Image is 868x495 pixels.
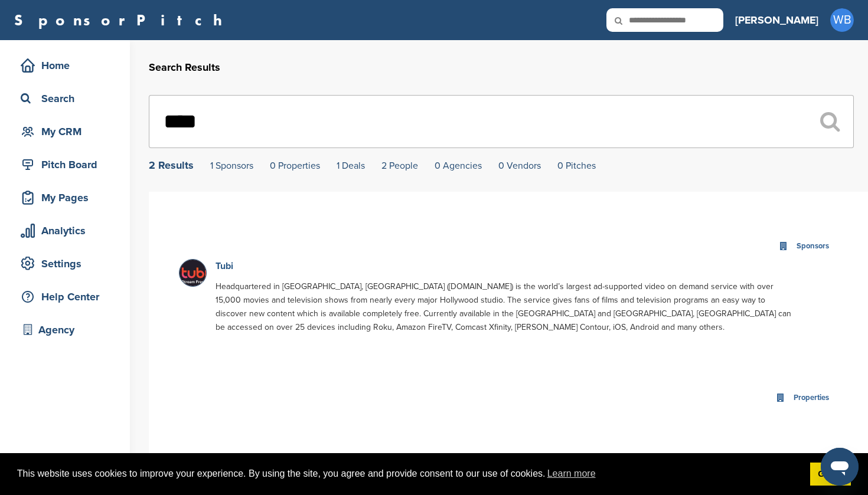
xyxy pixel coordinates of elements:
div: Settings [18,253,118,274]
div: Home [18,55,118,76]
div: Sponsors [794,240,832,253]
h3: [PERSON_NAME] [735,12,818,28]
a: 2 People [381,160,418,172]
a: Pitch Board [12,151,118,178]
iframe: Button to launch messaging window [821,448,859,486]
a: Analytics [12,217,118,244]
a: 1 Sponsors [210,160,253,172]
div: Analytics [18,220,118,241]
a: 0 Vendors [498,160,541,172]
div: My Pages [18,187,118,208]
a: Agency [12,316,118,343]
div: My CRM [18,121,118,142]
span: This website uses cookies to improve your experience. By using the site, you agree and provide co... [17,465,801,483]
span: WB [830,8,854,32]
a: dismiss cookie message [810,463,851,486]
div: Search [18,88,118,109]
a: My Pages [12,184,118,211]
a: 0 Agencies [435,160,482,172]
a: Tubi [216,260,233,272]
h2: Search Results [149,60,854,76]
div: 2 Results [149,160,194,171]
a: 0 Properties [270,160,320,172]
a: Home [12,52,118,79]
div: Agency [18,319,118,340]
a: Search [12,85,118,112]
a: 1 Deals [337,160,365,172]
a: 0 Pitches [557,160,596,172]
div: Pitch Board [18,154,118,175]
a: Help Center [12,283,118,310]
img: Screen shot 2019 08 06 at 9.37.54 am [180,260,209,290]
a: Settings [12,250,118,277]
a: My CRM [12,118,118,145]
a: [PERSON_NAME] [735,7,818,33]
div: Properties [791,391,832,405]
a: learn more about cookies [546,465,598,483]
div: Help Center [18,286,118,307]
p: Headquartered in [GEOGRAPHIC_DATA], [GEOGRAPHIC_DATA] ([DOMAIN_NAME]) is the world’s largest ad-s... [216,280,797,334]
a: SponsorPitch [14,12,230,28]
